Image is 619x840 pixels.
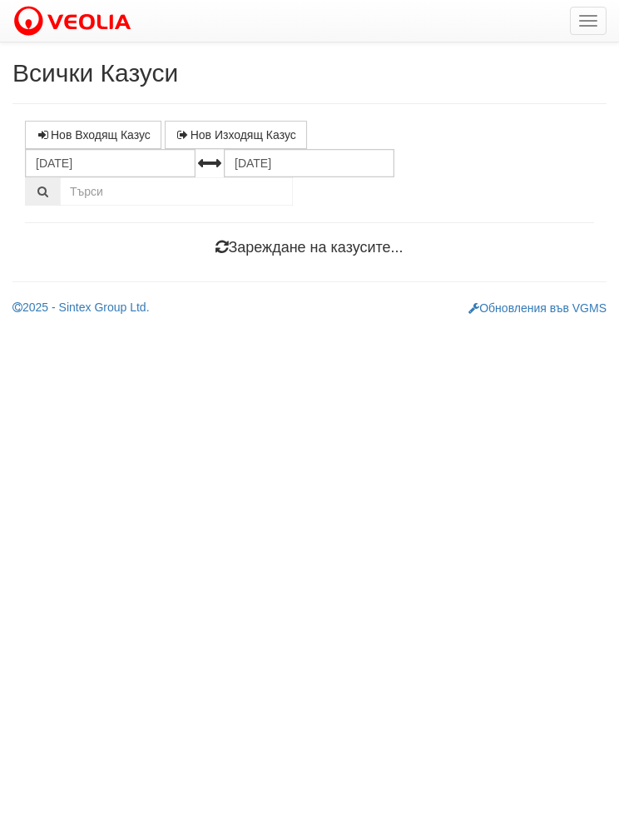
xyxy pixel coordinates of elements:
h4: Зареждане на казусите... [25,240,594,256]
a: Нов Входящ Казус [25,121,161,149]
a: 2025 - Sintex Group Ltd. [12,301,150,314]
a: Нов Изходящ Казус [165,121,307,149]
input: Търсене по Идентификатор, Бл/Вх/Ап, Тип, Описание, Моб. Номер, Имейл, Файл, Коментар, [60,177,293,206]
img: VeoliaLogo.png [12,4,139,39]
h2: Всички Казуси [12,59,607,87]
a: Обновления във VGMS [468,301,607,315]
